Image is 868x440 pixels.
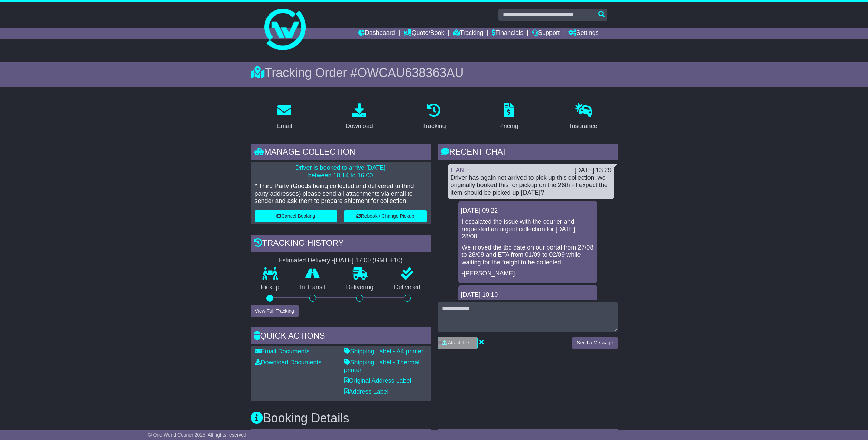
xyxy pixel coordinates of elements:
[453,28,483,39] a: Tracking
[570,121,597,131] div: Insurance
[566,101,602,133] a: Insurance
[344,210,427,222] button: Rebook / Change Pickup
[357,66,464,80] span: OWCAU638363AU
[336,284,384,291] p: Delivering
[403,28,444,39] a: Quote/Book
[422,121,446,131] div: Tracking
[384,284,431,291] p: Delivered
[568,28,599,39] a: Settings
[345,121,373,131] div: Download
[358,28,395,39] a: Dashboard
[438,144,618,162] div: RECENT CHAT
[532,28,560,39] a: Support
[251,257,431,264] div: Estimated Delivery -
[251,327,431,346] div: Quick Actions
[462,244,594,266] p: We moved the tbc date on our portal from 27/08 to 28/08 and ETA from 01/09 to 02/09 while waiting...
[251,305,299,317] button: View Full Tracking
[575,167,612,174] div: [DATE] 13:29
[290,284,336,291] p: In Transit
[344,388,389,395] a: Address Label
[572,337,617,349] button: Send a Message
[251,284,290,291] p: Pickup
[255,164,427,179] p: Driver is booked to arrive [DATE] between 10:14 to 16:00
[492,28,523,39] a: Financials
[462,218,594,241] p: I escalated the issue with the courier and requested an urgent collection for [DATE] 28/08.
[272,101,296,133] a: Email
[251,411,618,425] h3: Booking Details
[251,235,431,253] div: Tracking history
[499,121,518,131] div: Pricing
[255,359,322,366] a: Download Documents
[276,121,292,131] div: Email
[255,210,337,222] button: Cancel Booking
[341,101,378,133] a: Download
[251,65,618,80] div: Tracking Order #
[255,348,310,355] a: Email Documents
[334,257,403,264] div: [DATE] 17:00 (GMT +10)
[255,183,427,205] p: * Third Party (Goods being collected and delivered to third party addresses) please send all atta...
[462,270,594,277] p: -[PERSON_NAME]
[495,101,523,133] a: Pricing
[148,432,248,438] span: © One World Courier 2025. All rights reserved.
[461,207,594,215] div: [DATE] 09:22
[344,348,423,355] a: Shipping Label - A4 printer
[461,291,594,299] div: [DATE] 10:10
[344,377,411,384] a: Original Address Label
[418,101,450,133] a: Tracking
[344,359,420,373] a: Shipping Label - Thermal printer
[251,144,431,162] div: Manage collection
[451,174,612,197] div: Driver has again not arrived to pick up this collection, we originally booked this for pickup on ...
[451,167,474,174] a: ILAN EL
